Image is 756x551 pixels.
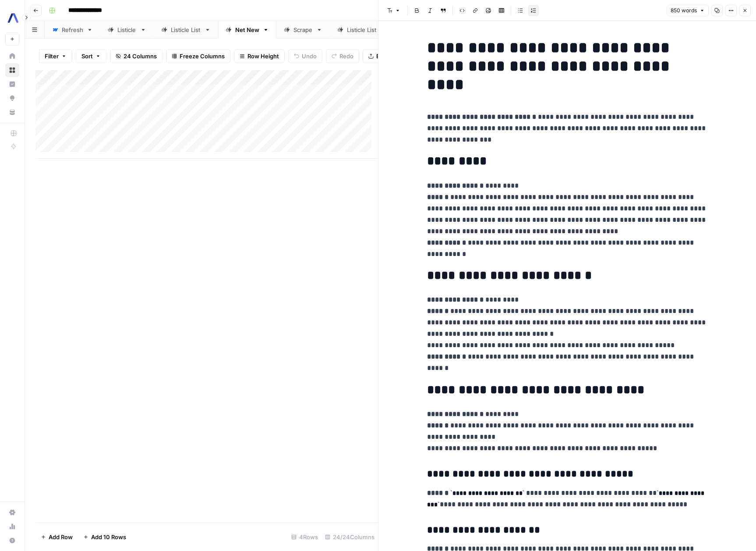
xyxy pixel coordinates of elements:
[5,63,19,77] a: Browse
[62,25,83,34] div: Refresh
[117,25,137,34] div: Listicle
[91,533,126,541] span: Add 10 Rows
[5,7,19,29] button: Workspace: AssemblyAI
[339,52,353,60] span: Redo
[247,52,279,60] span: Row Height
[330,21,403,39] a: Listicle List v2
[5,533,19,547] button: Help + Support
[124,52,157,60] span: 24 Columns
[218,21,276,39] a: Net New
[5,49,19,63] a: Home
[171,25,201,34] div: Listicle List
[5,505,19,519] a: Settings
[288,530,321,544] div: 4 Rows
[110,49,163,63] button: 24 Columns
[288,49,322,63] button: Undo
[35,530,78,544] button: Add Row
[363,49,413,63] button: Export CSV
[5,10,21,26] img: AssemblyAI Logo
[5,77,19,91] a: Insights
[45,21,100,39] a: Refresh
[276,21,330,39] a: Scrape
[347,25,385,34] div: Listicle List v2
[39,49,72,63] button: Filter
[293,25,313,34] div: Scrape
[49,533,73,541] span: Add Row
[326,49,359,63] button: Redo
[180,52,225,60] span: Freeze Columns
[671,7,697,14] span: 850 words
[76,49,106,63] button: Sort
[667,5,709,16] button: 850 words
[5,91,19,105] a: Opportunities
[235,25,259,34] div: Net New
[234,49,285,63] button: Row Height
[5,105,19,119] a: Your Data
[81,52,93,60] span: Sort
[154,21,218,39] a: Listicle List
[321,530,378,544] div: 24/24 Columns
[45,52,59,60] span: Filter
[78,530,131,544] button: Add 10 Rows
[302,52,317,60] span: Undo
[5,519,19,533] a: Usage
[100,21,154,39] a: Listicle
[166,49,230,63] button: Freeze Columns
